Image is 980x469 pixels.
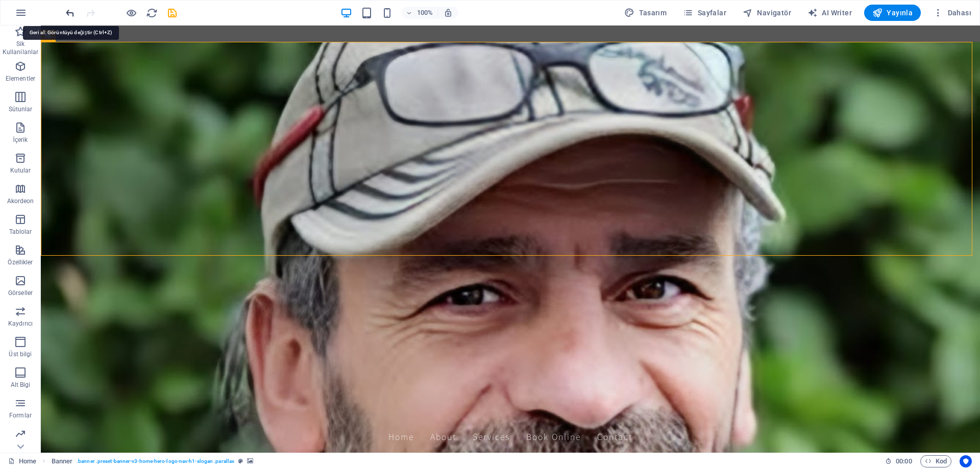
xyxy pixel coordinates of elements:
[6,75,35,83] p: Elementler
[64,7,76,19] button: undo
[933,8,971,18] span: Dahası
[885,455,912,467] h6: Oturum süresi
[9,228,32,236] p: Tablolar
[145,7,158,19] button: reload
[929,5,975,21] button: Dahası
[9,411,32,419] p: Formlar
[739,5,795,21] button: Navigatör
[52,455,254,467] nav: breadcrumb
[8,289,33,297] p: Görseller
[624,8,667,18] span: Tasarım
[872,8,913,18] span: Yayınla
[9,350,32,358] p: Üst bilgi
[743,8,791,18] span: Navigatör
[8,258,33,266] p: Özellikler
[13,136,28,144] p: İçerik
[444,8,453,17] i: Yeniden boyutlandırmada yakınlaştırma düzeyini seçilen cihaza uyacak şekilde otomatik olarak ayarla.
[10,166,31,175] p: Kutular
[960,455,972,467] button: Usercentrics
[925,455,947,467] span: Kod
[9,105,33,113] p: Sütunlar
[803,5,856,21] button: AI Writer
[8,455,36,467] a: Seçimi iptal etmek için tıkla. Sayfaları açmak için çift tıkla
[247,458,253,464] i: Bu element, arka plan içeriyor
[920,455,951,467] button: Kod
[896,455,912,467] span: 00 00
[8,319,33,328] p: Kaydırıcı
[679,5,730,21] button: Sayfalar
[402,7,438,19] button: 100%
[620,5,671,21] button: Tasarım
[903,457,904,465] span: :
[166,7,178,19] i: Kaydet (Ctrl+S)
[77,455,234,467] span: . banner .preset-banner-v3-home-hero-logo-nav-h1-slogan .parallax
[7,197,34,205] p: Akordeon
[683,8,726,18] span: Sayfalar
[52,455,73,467] span: Seçmek için tıkla. Düzenlemek için çift tıkla
[11,381,31,389] p: Alt Bigi
[807,8,852,18] span: AI Writer
[417,7,433,19] h6: 100%
[864,5,921,21] button: Yayınla
[166,7,178,19] button: save
[238,458,243,464] i: Bu element, özelleştirilebilir bir ön ayar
